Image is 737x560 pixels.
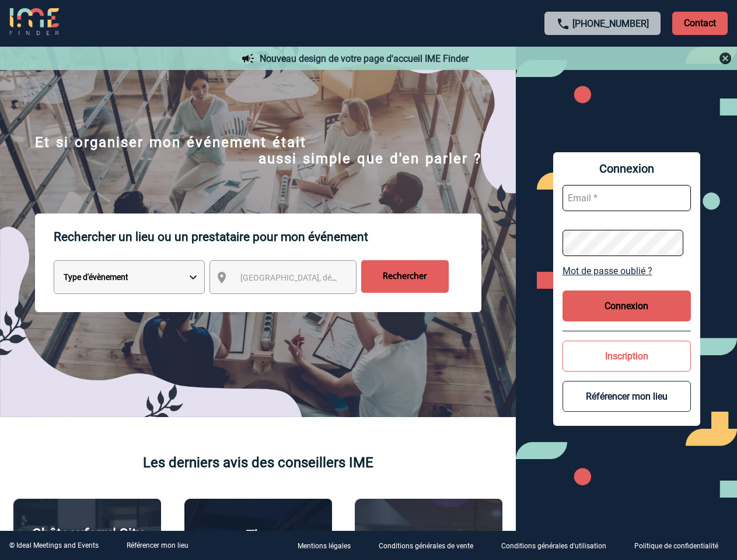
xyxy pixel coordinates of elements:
p: Politique de confidentialité [634,542,718,551]
a: Conditions générales d'utilisation [492,540,625,551]
p: Conditions générales d'utilisation [501,542,606,551]
a: Référencer mon lieu [127,541,188,549]
a: Politique de confidentialité [625,540,737,551]
p: Agence 2ISD [389,528,469,545]
p: Châteauform' City [GEOGRAPHIC_DATA] [20,526,155,558]
a: Mentions légales [288,540,369,551]
a: Conditions générales de vente [369,540,492,551]
p: Mentions légales [298,542,351,551]
p: Conditions générales de vente [379,542,473,551]
p: The [GEOGRAPHIC_DATA] [191,527,326,560]
p: Contact [672,12,728,35]
div: © Ideal Meetings and Events [9,541,99,549]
